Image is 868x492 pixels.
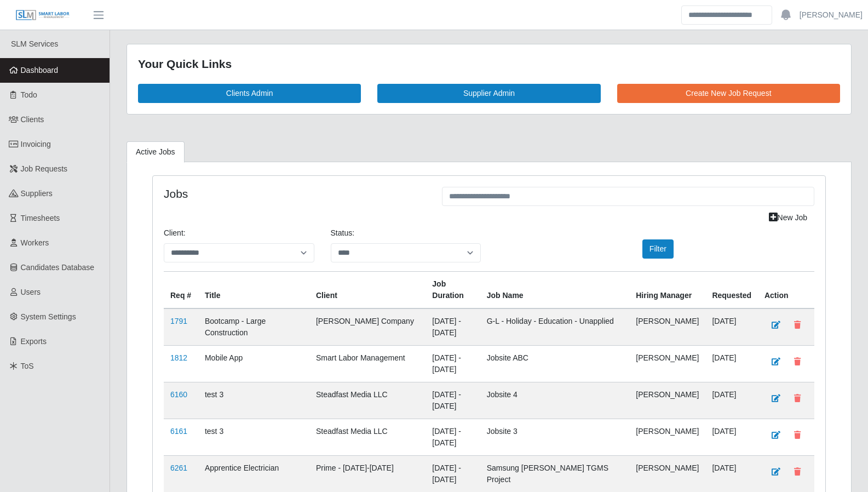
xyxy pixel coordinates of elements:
[21,362,34,370] span: ToS
[331,227,355,239] label: Status:
[309,271,426,308] th: Client
[21,164,68,173] span: Job Requests
[21,312,76,321] span: System Settings
[480,271,630,308] th: Job Name
[309,345,426,382] td: Smart Labor Management
[800,9,863,21] a: [PERSON_NAME]
[480,419,630,455] td: Jobsite 3
[138,84,361,103] a: Clients Admin
[426,419,480,455] td: [DATE] - [DATE]
[198,382,309,419] td: test 3
[198,455,309,492] td: Apprentice Electrician
[426,271,480,308] th: Job Duration
[164,227,186,239] label: Client:
[11,39,58,48] span: SLM Services
[21,90,37,99] span: Todo
[21,189,53,198] span: Suppliers
[705,455,758,492] td: [DATE]
[21,214,60,222] span: Timesheets
[309,308,426,346] td: [PERSON_NAME] Company
[198,271,309,308] th: Title
[480,308,630,346] td: G-L - Holiday - Education - Unapplied
[198,345,309,382] td: Mobile App
[21,337,47,346] span: Exports
[758,271,814,308] th: Action
[629,308,705,346] td: [PERSON_NAME]
[309,382,426,419] td: Steadfast Media LLC
[705,271,758,308] th: Requested
[705,308,758,346] td: [DATE]
[15,9,70,21] img: SLM Logo
[170,353,187,362] a: 1812
[426,382,480,419] td: [DATE] - [DATE]
[426,308,480,346] td: [DATE] - [DATE]
[762,208,814,227] a: New Job
[642,239,674,259] button: Filter
[170,317,187,325] a: 1791
[426,455,480,492] td: [DATE] - [DATE]
[127,141,185,163] a: Active Jobs
[629,455,705,492] td: [PERSON_NAME]
[21,288,41,296] span: Users
[705,382,758,419] td: [DATE]
[309,455,426,492] td: Prime - [DATE]-[DATE]
[21,238,49,247] span: Workers
[198,308,309,346] td: Bootcamp - Large Construction
[629,382,705,419] td: [PERSON_NAME]
[705,345,758,382] td: [DATE]
[617,84,840,103] a: Create New Job Request
[170,390,187,399] a: 6160
[164,187,426,201] h4: Jobs
[705,419,758,455] td: [DATE]
[309,419,426,455] td: Steadfast Media LLC
[629,345,705,382] td: [PERSON_NAME]
[480,382,630,419] td: Jobsite 4
[377,84,600,103] a: Supplier Admin
[629,271,705,308] th: Hiring Manager
[170,464,187,472] a: 6261
[21,263,95,272] span: Candidates Database
[480,345,630,382] td: Jobsite ABC
[681,5,772,25] input: Search
[426,345,480,382] td: [DATE] - [DATE]
[21,66,59,75] span: Dashboard
[170,427,187,436] a: 6161
[164,271,198,308] th: Req #
[21,140,51,148] span: Invoicing
[21,115,44,124] span: Clients
[138,55,840,73] div: Your Quick Links
[198,419,309,455] td: test 3
[629,419,705,455] td: [PERSON_NAME]
[480,455,630,492] td: Samsung [PERSON_NAME] TGMS Project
